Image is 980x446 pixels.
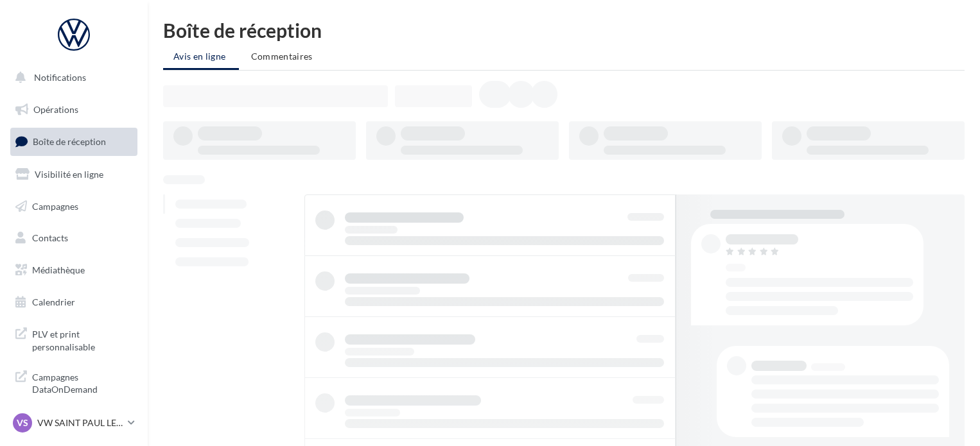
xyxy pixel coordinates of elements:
button: Notifications [8,64,135,91]
span: Calendrier [32,296,75,307]
a: Campagnes DataOnDemand [8,363,140,401]
span: PLV et print personnalisable [32,325,132,353]
a: Calendrier [8,289,140,316]
p: VW SAINT PAUL LES DAX [37,416,123,429]
span: Notifications [34,72,86,83]
a: Visibilité en ligne [8,161,140,188]
a: Boîte de réception [8,128,140,155]
span: Campagnes [32,200,78,211]
span: Médiathèque [32,264,85,275]
span: Campagnes DataOnDemand [32,368,132,396]
a: Contacts [8,225,140,252]
span: Commentaires [251,51,313,62]
span: Contacts [32,232,68,243]
a: VS VW SAINT PAUL LES DAX [10,411,137,435]
a: Médiathèque [8,257,140,284]
a: Opérations [8,96,140,123]
span: VS [17,416,28,429]
a: Campagnes [8,193,140,220]
span: Opérations [33,104,78,115]
span: Visibilité en ligne [35,169,103,180]
a: PLV et print personnalisable [8,320,140,358]
span: Boîte de réception [33,136,106,147]
div: Boîte de réception [163,21,965,40]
